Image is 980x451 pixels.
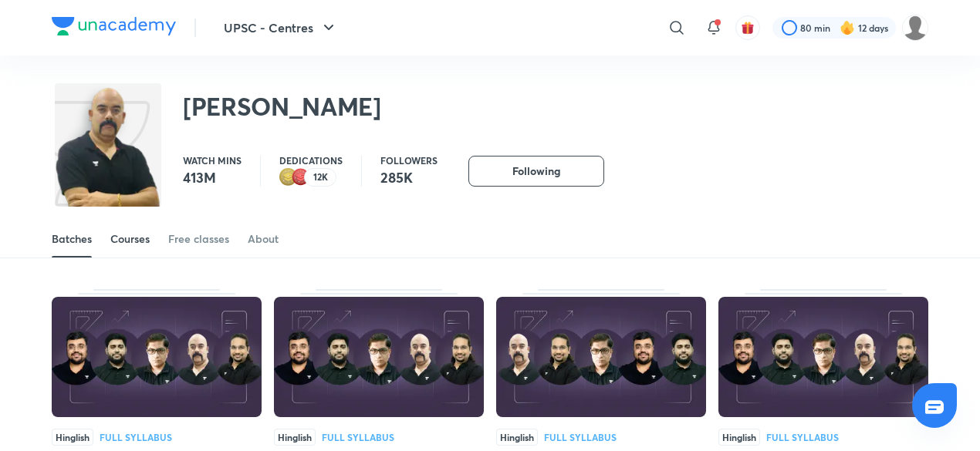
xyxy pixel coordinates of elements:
a: Free classes [168,220,229,257]
a: Batches [52,220,92,257]
img: streak [840,20,855,35]
img: Company Logo [52,17,176,35]
span: Following [512,163,560,179]
button: avatar [735,15,760,40]
a: Company Logo [52,17,176,39]
img: Thumbnail [496,297,706,417]
button: Following [468,156,604,187]
a: About [248,220,279,257]
img: Thumbnail [718,297,928,417]
div: Full Syllabus [100,432,172,442]
span: Hinglish [496,429,538,446]
div: Free classes [168,231,229,247]
div: About [248,231,279,247]
p: 413M [183,168,242,187]
div: Full Syllabus [322,432,394,442]
p: Followers [380,156,438,165]
div: Courses [110,231,150,247]
p: 285K [380,168,438,187]
p: 12K [313,172,328,183]
span: Hinglish [718,429,760,446]
div: Full Syllabus [544,432,617,442]
div: Batches [52,231,92,247]
img: educator badge1 [292,168,310,187]
span: Hinglish [52,429,93,446]
img: avatar [741,21,755,35]
img: class [55,86,161,232]
p: Watch mins [183,156,242,165]
img: Thumbnail [52,297,262,417]
h2: [PERSON_NAME] [183,91,381,122]
button: UPSC - Centres [215,12,347,43]
span: Hinglish [274,429,316,446]
img: educator badge2 [279,168,298,187]
p: Dedications [279,156,343,165]
div: Full Syllabus [766,432,839,442]
img: SAKSHI AGRAWAL [902,15,928,41]
a: Courses [110,220,150,257]
img: Thumbnail [274,297,484,417]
